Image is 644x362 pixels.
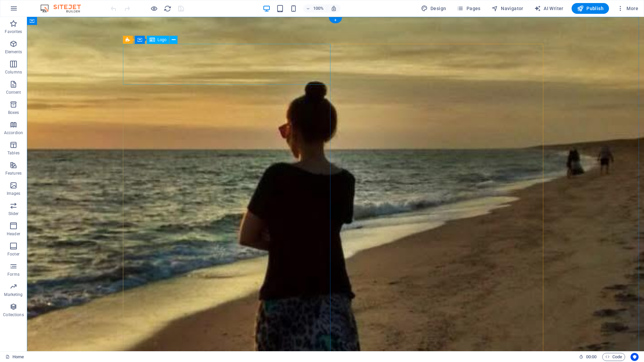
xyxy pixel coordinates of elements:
p: Tables [7,150,20,156]
span: Pages [457,5,480,12]
button: Navigator [489,3,526,14]
button: Usercentrics [631,353,639,361]
div: Design (Ctrl+Alt+Y) [418,3,449,14]
p: Content [6,90,21,95]
span: Code [605,353,622,361]
button: More [614,3,641,14]
p: Favorites [5,29,22,34]
button: Design [418,3,449,14]
button: Click here to leave preview mode and continue editing [150,4,158,12]
span: Logo [158,38,167,42]
p: Slider [8,211,19,216]
button: reload [163,4,171,12]
p: Features [5,171,22,176]
button: Code [602,353,625,361]
p: Elements [5,49,22,55]
span: Navigator [491,5,523,12]
p: Accordion [4,130,23,135]
p: Forms [7,272,20,277]
span: More [617,5,638,12]
h6: Session time [579,353,597,361]
span: Publish [577,5,604,12]
span: AI Writer [534,5,563,12]
h6: 100% [313,4,324,12]
span: Design [421,5,446,12]
span: : [591,354,592,359]
p: Collections [3,312,24,318]
div: + [329,17,342,23]
button: 100% [303,4,327,12]
p: Footer [7,251,20,257]
i: On resize automatically adjust zoom level to fit chosen device. [331,5,337,11]
p: Images [7,191,21,196]
p: Boxes [8,110,19,115]
button: AI Writer [532,3,566,14]
p: Marketing [4,292,23,297]
p: Header [7,231,20,237]
img: Editor Logo [39,4,89,12]
span: 00 00 [586,353,597,361]
button: Pages [454,3,483,14]
p: Columns [5,69,22,75]
i: Reload page [164,5,171,12]
button: Publish [572,3,609,14]
a: Click to cancel selection. Double-click to open Pages [5,353,24,361]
